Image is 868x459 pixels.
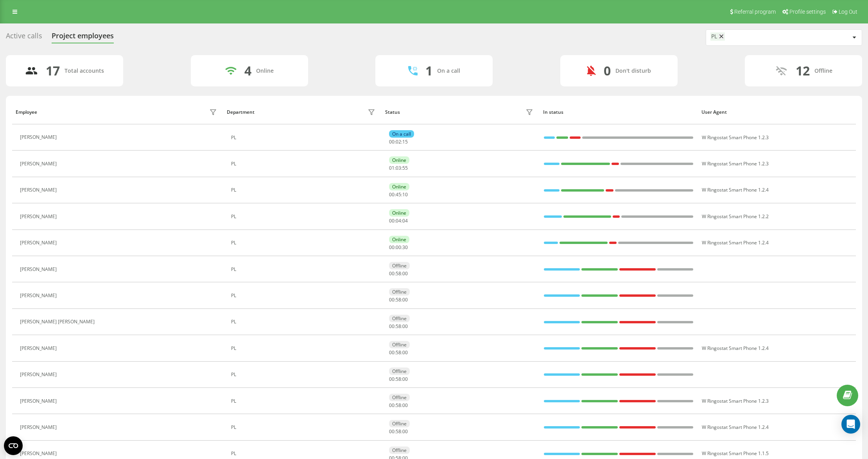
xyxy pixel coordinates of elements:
[702,424,769,430] span: W Ringostat Smart Phone 1.2.4
[231,293,377,298] div: PL
[702,213,769,220] span: W Ringostat Smart Phone 1.2.2
[389,368,410,375] div: Offline
[389,262,410,269] div: Offline
[389,446,410,454] div: Offline
[231,214,377,219] div: PL
[389,236,409,243] div: Online
[389,323,395,330] span: 00
[20,346,59,351] div: [PERSON_NAME]
[389,165,408,171] div: : :
[389,139,408,145] div: : :
[389,349,395,356] span: 00
[389,428,395,435] span: 00
[231,240,377,246] div: PL
[425,63,432,78] div: 1
[231,187,377,193] div: PL
[6,32,42,44] div: Active calls
[389,209,409,217] div: Online
[389,138,395,145] span: 00
[389,403,408,408] div: : :
[389,341,410,348] div: Offline
[46,63,60,78] div: 17
[389,244,395,251] span: 00
[437,68,460,74] div: On a call
[389,324,408,329] div: : :
[231,319,377,325] div: PL
[402,402,408,409] span: 00
[402,376,408,382] span: 00
[20,240,59,246] div: [PERSON_NAME]
[389,350,408,355] div: : :
[389,192,408,197] div: : :
[402,323,408,330] span: 00
[16,109,37,115] div: Employee
[52,32,114,44] div: Project employees
[385,109,400,115] div: Status
[20,161,59,167] div: [PERSON_NAME]
[389,165,395,171] span: 01
[389,156,409,164] div: Online
[20,425,59,430] div: [PERSON_NAME]
[702,450,769,457] span: W Ringostat Smart Phone 1.1.5
[402,349,408,356] span: 00
[20,398,59,404] div: [PERSON_NAME]
[4,436,23,455] button: Open CMP widget
[615,68,651,74] div: Don't disturb
[396,191,401,198] span: 45
[396,217,401,224] span: 04
[841,415,860,434] div: Open Intercom Messenger
[389,402,395,409] span: 00
[20,319,97,325] div: [PERSON_NAME] [PERSON_NAME]
[231,267,377,272] div: PL
[389,297,408,303] div: : :
[789,9,826,15] span: Profile settings
[227,109,255,115] div: Department
[20,293,59,298] div: [PERSON_NAME]
[389,376,395,382] span: 00
[389,429,408,434] div: : :
[396,244,401,251] span: 00
[814,68,832,74] div: Offline
[244,63,251,78] div: 4
[396,376,401,382] span: 58
[702,134,769,141] span: W Ringostat Smart Phone 1.2.3
[20,372,59,377] div: [PERSON_NAME]
[396,402,401,409] span: 58
[711,33,717,40] div: PL
[396,138,401,145] span: 02
[796,63,810,78] div: 12
[396,349,401,356] span: 58
[396,165,401,171] span: 03
[389,183,409,190] div: Online
[389,218,408,224] div: : :
[402,428,408,435] span: 00
[402,165,408,171] span: 55
[231,372,377,377] div: PL
[20,451,59,456] div: [PERSON_NAME]
[389,130,414,138] div: On a call
[396,323,401,330] span: 58
[402,244,408,251] span: 30
[402,270,408,277] span: 00
[65,68,104,74] div: Total accounts
[231,346,377,351] div: PL
[20,187,59,193] div: [PERSON_NAME]
[389,191,395,198] span: 00
[231,398,377,404] div: PL
[604,63,611,78] div: 0
[543,109,694,115] div: In status
[839,9,857,15] span: Log Out
[20,267,59,272] div: [PERSON_NAME]
[20,214,59,219] div: [PERSON_NAME]
[389,217,395,224] span: 00
[402,138,408,145] span: 15
[389,377,408,382] div: : :
[402,296,408,303] span: 00
[402,191,408,198] span: 10
[231,451,377,456] div: PL
[389,288,410,296] div: Offline
[231,161,377,167] div: PL
[389,245,408,250] div: : :
[734,9,776,15] span: Referral program
[389,296,395,303] span: 00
